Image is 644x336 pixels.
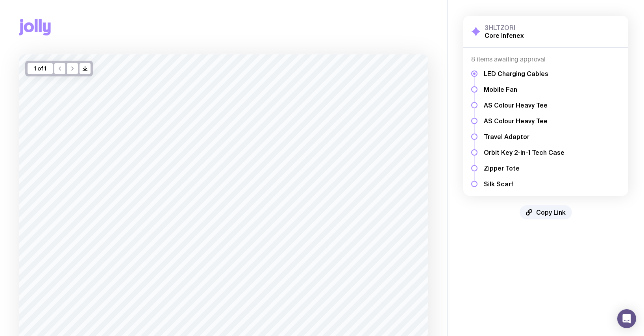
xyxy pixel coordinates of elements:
[485,24,524,32] h3: 3HLTZORI
[484,70,564,78] h5: LED Charging Cables
[484,117,564,125] h5: AS Colour Heavy Tee
[484,85,564,93] h5: Mobile Fan
[28,63,53,74] div: 1 of 1
[484,101,564,109] h5: AS Colour Heavy Tee
[484,133,564,141] h5: Travel Adaptor
[520,205,572,219] button: Copy Link
[485,32,524,39] h2: Core Infenex
[83,67,87,71] g: /> />
[617,309,636,328] div: Open Intercom Messenger
[536,208,566,216] span: Copy Link
[484,149,564,156] h5: Orbit Key 2-in-1 Tech Case
[484,164,564,172] h5: Zipper Tote
[80,63,91,74] button: />/>
[484,180,564,188] h5: Silk Scarf
[471,56,620,63] h4: 8 items awaiting approval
